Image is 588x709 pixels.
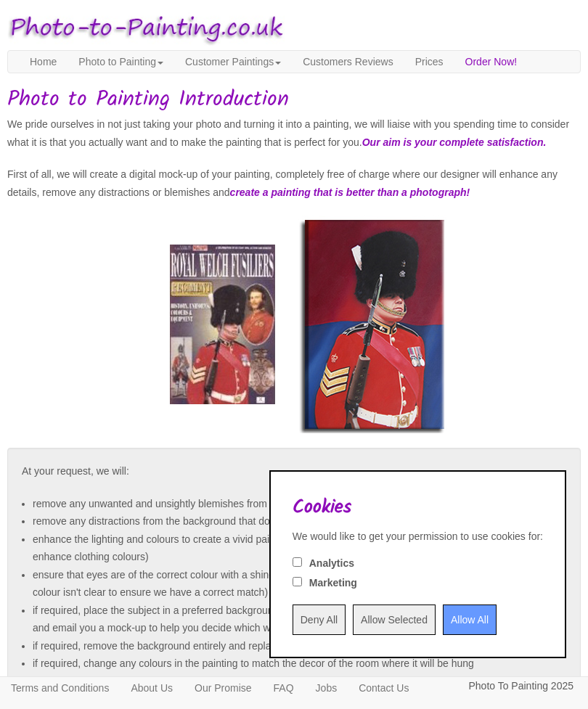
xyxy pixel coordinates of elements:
li: remove any distractions from the background that do not add to the paintings overall effect. [33,512,566,530]
input: Allow Selected [353,605,436,635]
li: if required, change any colours in the painting to match the decor of the room where it will be hung [33,655,566,673]
a: Photo to Painting [68,51,174,73]
li: ensure that eyes are of the correct colour with a shine to really bring the painting to life, (we... [33,566,566,602]
li: remove any unwanted and unsightly blemishes from the subject, (moles, spots, gaps in teeth, etc...) [33,495,566,513]
img: photo to painting example [139,216,449,448]
input: Deny All [293,605,346,635]
p: We pride ourselves in not just taking your photo and turning it into a painting, we will liaise w... [7,115,581,151]
label: Analytics [309,556,354,570]
a: About Us [120,677,184,699]
p: Photo To Painting 2025 [468,677,573,695]
a: Contact Us [348,677,420,699]
h2: Cookies [293,497,543,518]
p: First of all, we will create a digital mock-up of your painting, completely free of charge where ... [7,165,581,201]
em: Our aim is your complete satisfaction. [362,136,547,148]
li: if required, remove the background entirely and replace with a mottled coloured effect of your ch... [33,637,566,655]
a: Customer Paintings [174,51,292,73]
h1: Photo to Painting Introduction [7,88,581,112]
em: create a painting that is better than a photograph! [230,187,470,198]
a: Prices [404,51,454,73]
li: if required, place the subject in a preferred background, (email us backgrounds of your choice an... [33,602,566,637]
a: Our Promise [184,677,263,699]
div: We would like to get your permission to use cookies for: [293,529,543,544]
a: Home [19,51,68,73]
a: Jobs [305,677,348,699]
input: Allow All [443,605,497,635]
a: FAQ [263,677,305,699]
li: enhance the lighting and colours to create a vivid painting that jumps off the wall, (give the su... [33,530,566,566]
a: Customers Reviews [292,51,404,73]
p: At your request, we will: [22,462,566,480]
a: Order Now! [454,51,528,73]
label: Marketing [309,575,357,590]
